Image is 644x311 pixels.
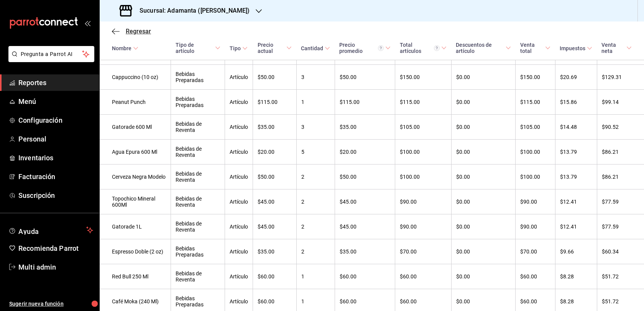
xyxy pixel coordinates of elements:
[335,165,395,189] td: $50.00
[100,90,171,115] td: Peanut Punch
[395,264,452,289] td: $60.00
[296,264,335,289] td: 1
[597,90,644,115] td: $99.14
[555,264,597,289] td: $8.28
[171,115,225,140] td: Bebidas de Reventa
[171,239,225,264] td: Bebidas Preparadas
[21,50,82,58] span: Pregunta a Parrot AI
[171,140,225,165] td: Bebidas de Reventa
[225,115,253,140] td: Artículo
[456,42,511,54] span: Descuentos de artículo
[301,45,323,51] div: Cantidad
[516,189,555,214] td: $90.00
[516,140,555,165] td: $100.00
[555,90,597,115] td: $15.86
[225,239,253,264] td: Artículo
[451,90,515,115] td: $0.00
[451,189,515,214] td: $0.00
[9,300,93,308] span: Sugerir nueva función
[451,65,515,90] td: $0.00
[100,214,171,239] td: Gatorade 1L
[18,153,93,163] span: Inventarios
[597,115,644,140] td: $90.52
[258,42,292,54] span: Precio actual
[555,115,597,140] td: $14.48
[253,115,297,140] td: $35.00
[378,45,384,51] svg: Precio promedio = Total artículos / cantidad
[335,90,395,115] td: $115.00
[225,264,253,289] td: Artículo
[335,65,395,90] td: $50.00
[18,77,93,88] span: Reportes
[516,264,555,289] td: $60.00
[253,90,297,115] td: $115.00
[456,42,504,54] div: Descuentos de artículo
[100,140,171,165] td: Agua Epura 600 Ml
[597,214,644,239] td: $77.59
[253,264,297,289] td: $60.00
[8,46,94,62] button: Pregunta a Parrot AI
[253,239,297,264] td: $35.00
[597,140,644,165] td: $86.21
[18,190,93,201] span: Suscripción
[555,239,597,264] td: $9.66
[451,264,515,289] td: $0.00
[18,115,93,125] span: Configuración
[296,189,335,214] td: 2
[112,45,138,51] span: Nombre
[100,65,171,90] td: Cappuccino (10 oz)
[253,165,297,189] td: $50.00
[18,243,93,253] span: Recomienda Parrot
[296,214,335,239] td: 2
[225,214,253,239] td: Artículo
[296,90,335,115] td: 1
[171,264,225,289] td: Bebidas de Reventa
[301,45,330,51] span: Cantidad
[176,42,220,54] span: Tipo de artículo
[516,165,555,189] td: $100.00
[18,262,93,272] span: Multi admin
[395,165,452,189] td: $100.00
[253,140,297,165] td: $20.00
[395,140,452,165] td: $100.00
[171,165,225,189] td: Bebidas de Reventa
[230,45,248,51] span: Tipo
[597,65,644,90] td: $129.31
[335,189,395,214] td: $45.00
[126,28,151,35] span: Regresar
[520,42,550,54] span: Venta total
[225,189,253,214] td: Artículo
[516,115,555,140] td: $105.00
[100,239,171,264] td: Espresso Doble (2 oz)
[18,225,83,235] span: Ayuda
[335,264,395,289] td: $60.00
[560,45,592,51] span: Impuestos
[395,214,452,239] td: $90.00
[18,96,93,107] span: Menú
[555,140,597,165] td: $13.79
[335,115,395,140] td: $35.00
[339,42,383,54] div: Precio promedio
[516,239,555,264] td: $70.00
[597,239,644,264] td: $60.34
[176,42,214,54] div: Tipo de artículo
[253,65,297,90] td: $50.00
[335,140,395,165] td: $20.00
[555,65,597,90] td: $20.69
[5,56,94,64] a: Pregunta a Parrot AI
[100,165,171,189] td: Cerveza Negra Modelo
[520,42,544,54] div: Venta total
[395,65,452,90] td: $150.00
[296,239,335,264] td: 2
[516,90,555,115] td: $115.00
[296,165,335,189] td: 2
[335,239,395,264] td: $35.00
[171,65,225,90] td: Bebidas Preparadas
[451,115,515,140] td: $0.00
[555,189,597,214] td: $12.41
[395,189,452,214] td: $90.00
[100,264,171,289] td: Red Bull 250 Ml
[296,140,335,165] td: 5
[451,165,515,189] td: $0.00
[100,115,171,140] td: Gatorade 600 Ml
